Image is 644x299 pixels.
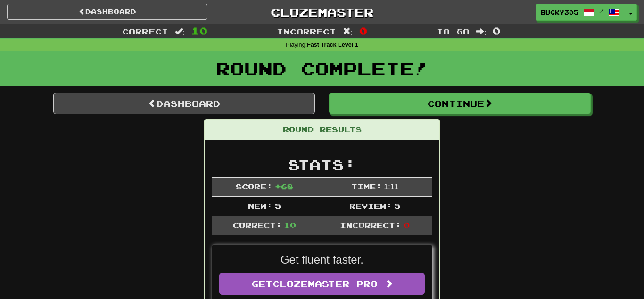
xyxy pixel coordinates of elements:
span: 1 : 11 [384,183,398,191]
span: Incorrect: [340,221,401,230]
span: 0 [404,221,410,230]
span: Review: [349,201,392,210]
span: 5 [275,201,281,210]
span: To go [437,26,470,36]
span: bucky305 [541,8,578,17]
span: 5 [394,201,400,210]
strong: Fast Track Level 1 [307,42,358,48]
span: 10 [284,221,296,230]
span: / [599,8,604,14]
span: Correct [122,26,168,36]
span: Correct: [233,221,282,230]
a: Clozemaster [222,4,422,20]
a: bucky305 / [536,4,625,21]
span: Clozemaster Pro [272,279,378,289]
span: Incorrect [277,26,336,36]
a: GetClozemaster Pro [219,273,425,295]
span: New: [248,201,272,210]
h1: Round Complete! [3,59,641,78]
p: Get fluent faster. [219,252,425,268]
span: : [343,27,353,35]
span: 0 [493,25,501,36]
h2: Stats: [212,157,432,172]
div: Round Results [205,120,439,140]
span: : [476,27,487,35]
span: 0 [359,25,367,36]
span: Score: [236,182,272,191]
span: + 68 [275,182,293,191]
span: Time: [351,182,382,191]
span: 10 [191,25,207,36]
button: Continue [329,93,591,114]
a: Dashboard [53,93,315,114]
a: Dashboard [7,4,207,20]
span: : [175,27,185,35]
